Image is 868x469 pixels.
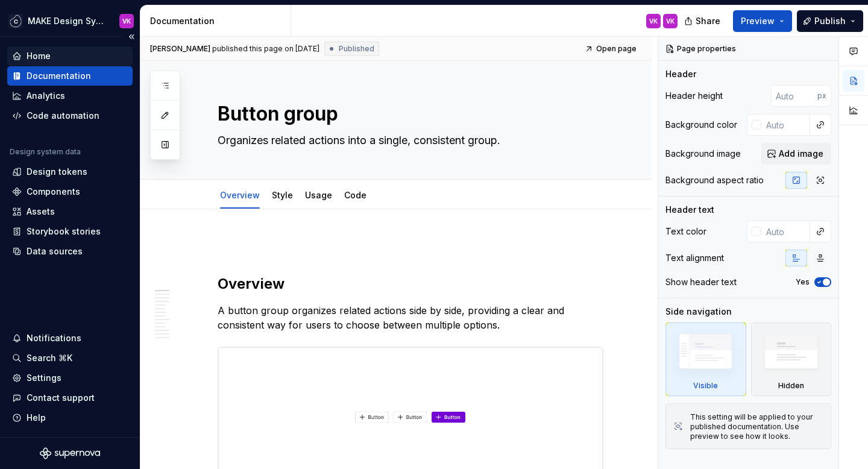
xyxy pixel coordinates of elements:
[779,148,823,160] span: Add image
[7,368,133,388] a: Settings
[344,190,366,200] a: Code
[123,28,140,45] button: Collapse sidebar
[7,182,133,201] a: Components
[7,222,133,241] a: Storybook stories
[220,190,260,200] a: Overview
[7,202,133,221] a: Assets
[665,119,737,131] div: Background color
[300,182,337,207] div: Usage
[693,381,718,391] div: Visible
[339,182,371,207] div: Code
[678,10,728,32] button: Share
[761,114,810,136] input: Auto
[814,15,846,27] span: Publish
[122,16,131,26] div: VK
[7,86,133,105] a: Analytics
[150,15,286,27] div: Documentation
[796,277,810,287] label: Yes
[218,303,603,332] p: A button group organizes related actions side by side, providing a clear and consistent way for u...
[665,148,741,160] div: Background image
[8,14,23,28] img: f5634f2a-3c0d-4c0b-9dc3-3862a3e014c7.png
[649,16,658,26] div: VK
[27,166,87,178] div: Design tokens
[27,186,80,198] div: Components
[665,276,737,288] div: Show header text
[7,106,133,125] a: Code automation
[215,131,601,150] textarea: Organizes related actions into a single, consistent group.
[761,221,810,242] input: Auto
[666,16,675,26] div: VK
[305,190,332,200] a: Usage
[665,252,724,264] div: Text alignment
[40,447,100,459] svg: Supernova Logo
[215,99,601,128] textarea: Button group
[27,110,99,122] div: Code automation
[7,348,133,368] button: Search ⌘K
[27,412,46,424] div: Help
[27,392,95,404] div: Contact support
[7,329,133,348] button: Notifications
[27,245,83,257] div: Data sources
[771,85,817,107] input: Auto
[665,204,714,216] div: Header text
[778,381,804,391] div: Hidden
[218,274,603,294] h2: Overview
[665,174,764,186] div: Background aspect ratio
[751,323,832,396] div: Hidden
[267,182,298,207] div: Style
[665,306,732,318] div: Side navigation
[2,8,137,34] button: MAKE Design SystemVK
[212,44,319,54] div: published this page on [DATE]
[690,412,823,441] div: This setting will be applied to your published documentation. Use preview to see how it looks.
[741,15,775,27] span: Preview
[665,68,696,80] div: Header
[665,90,723,102] div: Header height
[27,70,91,82] div: Documentation
[7,408,133,427] button: Help
[27,352,72,364] div: Search ⌘K
[7,46,133,66] a: Home
[761,143,831,165] button: Add image
[7,66,133,86] a: Documentation
[10,147,81,157] div: Design system data
[27,225,101,238] div: Storybook stories
[27,332,81,344] div: Notifications
[27,90,65,102] div: Analytics
[27,372,61,384] div: Settings
[7,388,133,408] button: Contact support
[696,15,720,27] span: Share
[596,44,637,54] span: Open page
[215,182,265,207] div: Overview
[581,40,642,57] a: Open page
[733,10,792,32] button: Preview
[272,190,293,200] a: Style
[7,242,133,261] a: Data sources
[27,50,51,62] div: Home
[665,323,746,396] div: Visible
[150,44,210,54] span: [PERSON_NAME]
[665,225,706,238] div: Text color
[797,10,863,32] button: Publish
[27,206,55,218] div: Assets
[7,162,133,181] a: Design tokens
[817,91,826,101] p: px
[28,15,105,27] div: MAKE Design System
[339,44,374,54] span: Published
